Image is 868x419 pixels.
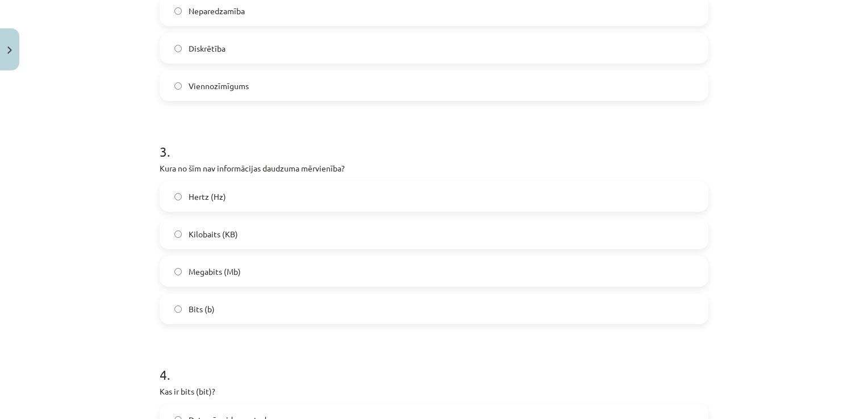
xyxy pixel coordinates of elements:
span: Neparedzamība [189,5,245,17]
span: Megabits (Mb) [189,266,241,278]
input: Megabits (Mb) [174,268,182,275]
span: Viennozīmīgums [189,80,249,92]
p: Kas ir bits (bit)? [160,386,708,397]
h1: 3 . [160,124,708,159]
input: Diskrētība [174,45,182,52]
span: Hertz (Hz) [189,191,226,203]
input: Neparedzamība [174,7,182,15]
input: Viennozīmīgums [174,82,182,90]
input: Bits (b) [174,305,182,313]
h1: 4 . [160,347,708,382]
input: Kilobaits (KB) [174,231,182,238]
span: Kilobaits (KB) [189,228,238,240]
span: Diskrētība [189,43,226,55]
span: Bits (b) [189,303,215,315]
img: icon-close-lesson-0947bae3869378f0d4975bcd49f059093ad1ed9edebbc8119c70593378902aed.svg [7,47,12,54]
input: Hertz (Hz) [174,193,182,200]
p: Kura no šīm nav informācijas daudzuma mērvienība? [160,162,708,174]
